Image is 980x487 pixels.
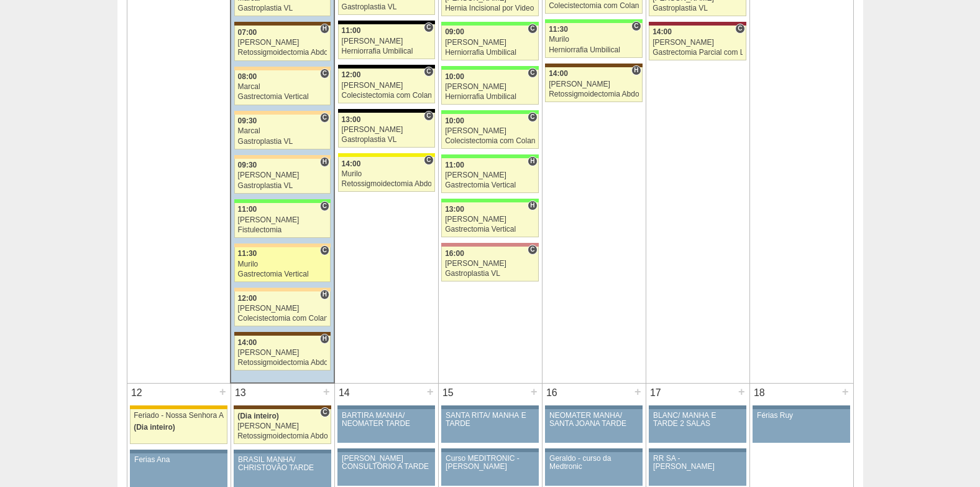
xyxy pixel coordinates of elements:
div: 17 [646,384,666,402]
a: C 10:00 [PERSON_NAME] Herniorrafia Umbilical [441,70,538,105]
div: Colecistectomia com Colangiografia VL [342,92,431,100]
div: Feriado - Nossa Senhora Aparecida [134,412,224,420]
a: Ferias Ana [130,453,227,487]
span: Consultório [320,407,329,417]
div: Key: Sírio Libanês [649,22,746,26]
div: Férias Ruy [757,412,846,420]
div: Colecistectomia com Colangiografia VL [238,314,327,323]
span: Hospital [320,334,329,344]
span: 09:30 [238,161,257,169]
a: C 14:00 Murilo Retossigmoidectomia Abdominal VL [338,157,435,192]
div: Herniorrafia Umbilical [549,46,639,54]
div: Key: Aviso [649,448,746,452]
div: Retossigmoidectomia Abdominal VL [342,180,431,188]
div: Key: Blanc [338,21,435,24]
div: Key: Feriado [130,405,227,409]
a: C 10:00 [PERSON_NAME] Colecistectomia com Colangiografia VL [441,114,538,149]
span: (Dia inteiro) [237,412,279,420]
div: Gastroplastia VL [238,182,327,190]
div: Key: Blanc [338,109,435,113]
div: [PERSON_NAME] [238,171,327,179]
span: 14:00 [238,338,257,347]
div: Herniorrafia Umbilical [445,93,535,101]
div: Key: Santa Joana [234,405,331,409]
div: Herniorrafia Umbilical [342,47,431,55]
span: Consultório [320,245,329,255]
span: 16:00 [445,249,464,258]
span: 13:00 [342,115,361,124]
div: Key: Brasil [441,199,538,202]
div: [PERSON_NAME] [445,260,535,268]
div: Key: Brasil [441,110,538,114]
a: H 11:00 [PERSON_NAME] Gastrectomia Vertical [441,158,538,193]
div: Key: Aviso [234,450,331,453]
span: Consultório [528,112,537,122]
div: + [218,384,228,400]
div: [PERSON_NAME] [238,349,327,357]
div: Key: Brasil [545,19,642,23]
div: [PERSON_NAME] [445,215,535,224]
div: Key: Aviso [441,448,538,452]
div: Key: Aviso [649,405,746,409]
span: 07:00 [238,28,257,37]
div: [PERSON_NAME] [342,37,431,45]
div: Gastrectomia Vertical [445,225,535,234]
span: Hospital [320,24,329,34]
div: Murilo [238,260,327,268]
a: [PERSON_NAME] CONSULTÓRIO A TARDE [337,452,434,486]
div: Key: Aviso [545,405,642,409]
div: Key: Aviso [545,448,642,452]
a: H 13:00 [PERSON_NAME] Gastrectomia Vertical [441,202,538,237]
span: 11:30 [549,25,568,34]
a: C 12:00 [PERSON_NAME] Colecistectomia com Colangiografia VL [338,69,435,103]
span: Hospital [320,157,329,167]
div: BLANC/ MANHÃ E TARDE 2 SALAS [653,412,742,428]
span: 09:30 [238,116,257,125]
span: Consultório [320,113,329,123]
div: NEOMATER MANHÃ/ SANTA JOANA TARDE [549,412,638,428]
span: (Dia inteiro) [134,423,175,432]
div: [PERSON_NAME] [237,422,327,430]
div: + [425,384,436,400]
a: BARTIRA MANHÃ/ NEOMATER TARDE [337,409,434,443]
div: Marcal [238,127,327,135]
span: Hospital [528,156,537,166]
div: SANTA RITA/ MANHÃ E TARDE [446,412,534,428]
div: BARTIRA MANHÃ/ NEOMATER TARDE [342,412,431,428]
a: C 13:00 [PERSON_NAME] Gastroplastia VL [338,113,435,148]
span: Consultório [320,201,329,211]
div: Key: Santa Rita [338,153,435,157]
div: Key: Brasil [441,154,538,158]
a: C 11:30 Murilo Gastrectomia Vertical [234,247,331,282]
span: Consultório [424,155,433,165]
div: Key: Bartira [234,243,331,247]
span: 10:00 [445,116,464,125]
div: Key: Bartira [234,67,331,70]
div: [PERSON_NAME] [445,171,535,179]
a: C 08:00 Marcal Gastrectomia Vertical [234,70,331,105]
div: [PERSON_NAME] [342,82,431,90]
span: 13:00 [445,205,464,214]
div: [PERSON_NAME] [342,126,431,134]
div: + [736,384,747,400]
span: Consultório [528,24,537,34]
div: 16 [543,384,562,402]
div: [PERSON_NAME] [549,80,639,88]
div: Key: Blanc [338,65,435,69]
div: Curso MEDITRONIC - [PERSON_NAME] [446,455,534,471]
span: Hospital [528,201,537,210]
span: 11:00 [238,205,257,214]
div: Ferias Ana [134,456,223,464]
div: Key: Aviso [441,405,538,409]
a: NEOMATER MANHÃ/ SANTA JOANA TARDE [545,409,642,443]
div: [PERSON_NAME] [238,39,327,47]
span: 10:00 [445,72,464,81]
a: Geraldo - curso da Medtronic [545,452,642,486]
div: Retossigmoidectomia Abdominal VL [238,359,327,367]
a: H 14:00 [PERSON_NAME] Retossigmoidectomia Abdominal VL [234,336,331,371]
span: Consultório [424,22,433,32]
div: Key: Brasil [441,22,538,26]
a: Curso MEDITRONIC - [PERSON_NAME] [441,452,538,486]
div: Retossigmoidectomia Abdominal VL [549,90,639,98]
div: + [321,384,332,400]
